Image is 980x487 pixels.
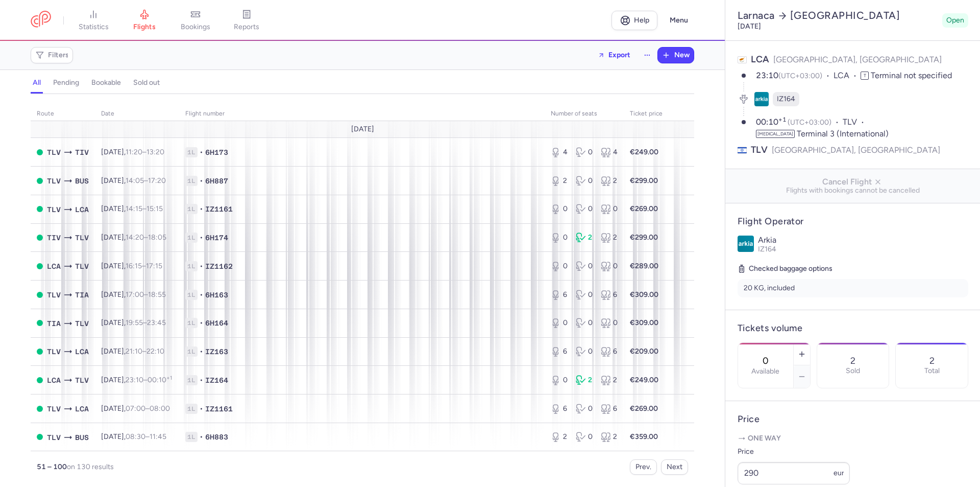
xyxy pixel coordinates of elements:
span: – [126,233,166,242]
input: --- [738,462,850,484]
strong: 51 – 100 [37,462,67,471]
span: • [200,375,203,385]
strong: €209.00 [630,347,658,356]
span: Cancel Flight [733,177,972,187]
strong: €269.00 [630,204,658,213]
p: Arkia [758,236,968,245]
span: – [126,176,166,185]
span: Batum, Batumi, Georgia [75,175,89,187]
div: 0 [576,147,593,157]
img: Arkia logo [738,236,754,252]
div: 2 [576,233,593,243]
strong: €299.00 [630,233,658,242]
span: IZ164 [205,375,228,385]
strong: €309.00 [630,318,658,327]
time: 07:00 [126,404,145,413]
a: flights [119,9,170,32]
div: 2 [601,432,618,442]
span: IZ164 [758,245,776,253]
time: 17:00 [126,290,144,299]
div: 0 [601,318,618,328]
a: CitizenPlane red outlined logo [31,11,51,30]
a: Help [611,11,657,30]
div: 0 [576,432,593,442]
time: 00:10 [148,376,172,384]
strong: €289.00 [630,262,658,270]
div: 6 [601,346,618,357]
time: 00:10 [756,117,788,127]
h5: Checked baggage options [738,263,968,275]
h4: Price [738,413,968,425]
div: 6 [551,404,568,414]
h4: bookable [91,78,121,87]
p: 2 [850,356,855,366]
span: IZ1161 [205,204,233,214]
span: Terminal not specified [871,71,952,80]
span: Larnaca, Larnaca, Cyprus [47,375,61,386]
span: [DATE], [101,404,170,413]
time: 15:15 [146,204,163,213]
p: Sold [846,367,860,375]
span: Ben Gurion International, Tel Aviv, Israel [47,147,61,158]
time: [DATE] [738,22,761,31]
span: • [200,204,203,214]
a: bookings [170,9,221,32]
span: Ben Gurion International, Tel Aviv, Israel [75,261,89,272]
h4: Tickets volume [738,322,968,334]
div: 0 [551,375,568,385]
span: Rinas Mother Teresa, Tirana, Albania [47,318,61,329]
div: 6 [601,290,618,300]
span: LCA [834,70,861,82]
span: OPEN [37,349,43,355]
div: 6 [551,290,568,300]
span: 6H164 [205,318,228,328]
div: 0 [551,233,568,243]
span: Tivat, Tivat, Montenegro [75,147,89,158]
button: Prev. [630,459,657,475]
button: Next [661,459,688,475]
div: 0 [576,318,593,328]
div: 0 [601,261,618,271]
div: 2 [601,176,618,186]
span: – [126,404,170,413]
div: 2 [601,375,618,385]
span: 6H174 [205,233,228,243]
strong: €269.00 [630,404,658,413]
div: 0 [576,204,593,214]
div: 0 [576,290,593,300]
span: 1L [185,432,198,442]
button: Menu [664,11,694,30]
span: • [200,432,203,442]
h4: Flight Operator [738,216,968,227]
span: – [126,318,166,327]
span: OPEN [37,178,43,184]
span: [DATE], [101,204,163,213]
div: 0 [601,204,618,214]
p: One way [738,433,968,444]
span: [DATE] [351,125,374,133]
span: 6H887 [205,176,228,186]
span: OPEN [37,292,43,298]
span: OPEN [37,263,43,269]
div: 0 [576,346,593,357]
figure: IZ airline logo [754,92,769,106]
span: TLV [75,318,89,329]
span: Larnaca, Larnaca, Cyprus [75,346,89,357]
span: T [861,72,869,80]
time: 11:45 [150,432,166,441]
strong: €249.00 [630,148,658,156]
span: • [200,318,203,328]
span: [GEOGRAPHIC_DATA], [GEOGRAPHIC_DATA] [772,144,940,156]
time: 17:20 [148,176,166,185]
time: 23:10 [756,71,778,80]
span: OPEN [37,206,43,212]
span: 1L [185,147,198,157]
span: flights [133,22,156,32]
span: [DATE], [101,347,164,356]
div: 2 [551,432,568,442]
span: New [674,51,690,59]
th: Flight number [179,106,545,122]
div: 6 [551,346,568,357]
span: Larnaca, Larnaca, Cyprus [75,403,89,414]
span: OPEN [37,377,43,383]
